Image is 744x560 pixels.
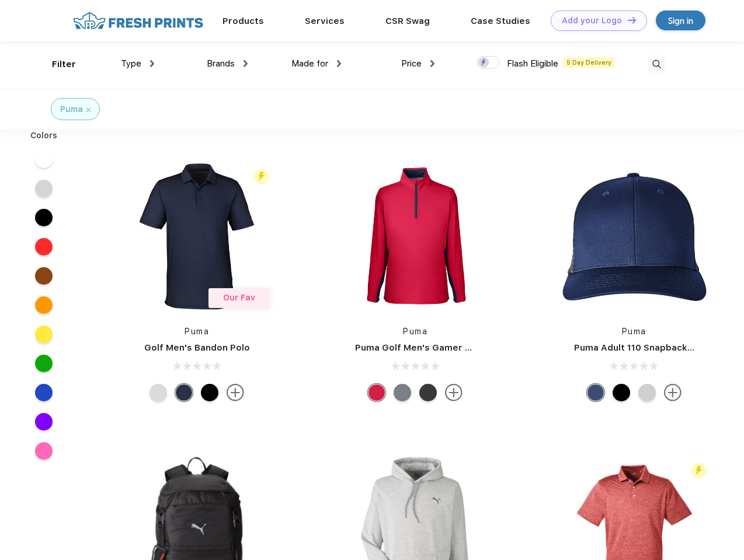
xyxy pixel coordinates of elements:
img: flash_active_toggle.svg [253,169,269,184]
img: dropdown.png [150,60,154,67]
img: more.svg [664,384,682,401]
div: Filter [52,58,76,71]
span: Our Fav [223,293,255,302]
img: desktop_search.svg [647,55,666,74]
a: Products [222,16,264,26]
img: flash_active_toggle.svg [691,463,707,478]
div: Puma [60,103,83,116]
img: func=resize&h=266 [557,159,712,314]
div: Colors [22,129,67,142]
img: dropdown.png [244,60,248,67]
span: Type [121,58,141,69]
img: func=resize&h=266 [119,159,274,314]
img: func=resize&h=266 [338,159,493,314]
a: Golf Men's Bandon Polo [144,342,250,353]
img: DT [628,17,636,23]
div: Pma Blk Pma Blk [613,384,630,401]
span: Brands [207,58,235,69]
a: Puma Golf Men's Gamer Golf Quarter-Zip [355,342,540,353]
a: Puma [622,327,646,336]
div: Ski Patrol [368,384,385,401]
span: Flash Eligible [507,58,558,69]
img: dropdown.png [337,60,341,67]
span: 5 Day Delivery [563,57,615,68]
div: Navy Blazer [175,384,193,401]
img: dropdown.png [430,60,434,67]
a: Puma [403,327,427,336]
a: Services [305,16,345,26]
div: Add your Logo [562,16,622,26]
img: fo%20logo%202.webp [69,10,207,31]
a: Sign in [656,10,705,30]
span: Price [401,58,422,69]
img: more.svg [445,384,463,401]
div: Quarry Brt Whit [638,384,656,401]
img: more.svg [227,384,244,401]
div: Peacoat Qut Shd [587,384,604,401]
div: Puma Black [201,384,218,401]
div: Puma Black [419,384,437,401]
a: Puma [185,327,209,336]
span: Made for [291,58,328,69]
a: CSR Swag [385,16,430,26]
div: Sign in [668,14,693,27]
img: filter_cancel.svg [86,108,91,112]
div: Quiet Shade [394,384,411,401]
div: High Rise [150,384,167,401]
